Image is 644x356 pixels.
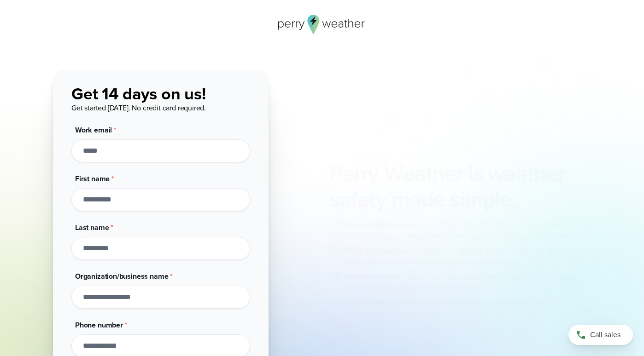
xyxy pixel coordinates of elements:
span: Call sales [590,329,621,340]
span: First name [75,173,110,184]
span: Get started [DATE]. No credit card required. [71,103,206,113]
span: Phone number [75,320,123,330]
span: Last name [75,222,109,233]
span: Work email [75,125,112,135]
span: Get 14 days on us! [71,81,206,106]
a: Call sales [568,325,633,345]
span: Organization/business name [75,271,168,281]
